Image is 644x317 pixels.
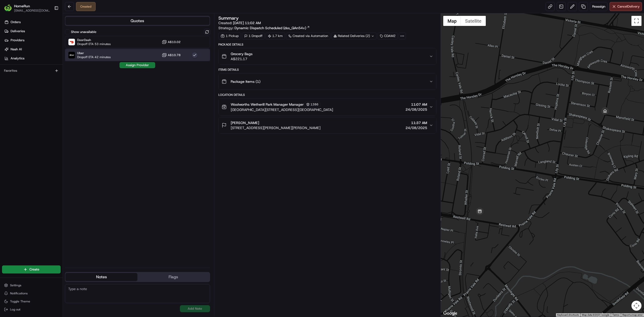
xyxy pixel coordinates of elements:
button: Show street map [443,16,461,26]
button: Flags [137,273,209,281]
div: 1.7 km [266,32,285,39]
button: A$10.02 [162,39,181,45]
a: Orders [2,18,63,26]
label: Show unavailable [71,30,96,34]
span: DoorDash [77,38,111,42]
span: Nash AI [11,47,22,52]
span: Reassign [592,4,605,9]
span: [PERSON_NAME] [231,120,259,125]
a: Providers [2,36,63,44]
span: A$10.02 [168,40,181,44]
button: Grocery BagsA$221.17 [219,48,436,64]
button: Toggle Theme [2,298,61,305]
div: CDAM2 [378,32,398,39]
button: Settings [2,282,61,289]
a: Analytics [2,54,63,62]
div: 1 Dropoff [242,32,265,39]
span: Notifications [10,291,28,295]
button: Log out [2,306,61,313]
span: Cancel Delivery [617,4,640,9]
button: Quotes [65,17,210,25]
span: 24/08/2025 [406,125,427,130]
button: Notifications [2,290,61,297]
span: Deliveries [11,29,25,33]
div: Items Details [218,68,436,72]
button: Toggle fullscreen view [631,16,641,26]
a: Terms (opens in new tab) [612,313,619,316]
button: A$10.78 [162,53,181,58]
a: Nash AI [2,45,63,53]
span: Package Items ( 1 ) [231,79,260,84]
button: Woolworths Wetherill Park Manager Manager1386[GEOGRAPHIC_DATA][STREET_ADDRESS][GEOGRAPHIC_DATA]11... [219,99,436,115]
span: A$10.78 [168,53,181,57]
button: Package Items (1) [219,73,436,90]
a: Deliveries [2,27,63,35]
span: 11:37 AM [406,120,427,125]
div: Strategy: [218,25,310,30]
span: Analytics [11,56,24,61]
span: Orders [11,20,21,24]
div: Location Details [218,93,436,97]
div: Package Details [218,43,436,47]
span: [STREET_ADDRESS][PERSON_NAME][PERSON_NAME] [231,125,320,130]
span: Map data ©2025 Google [582,313,609,316]
span: Grocery Bags [231,51,253,56]
button: Assign Provider [119,62,155,68]
a: Created via Automation [286,32,330,39]
img: DoorDash [68,39,75,45]
button: Map camera controls [631,301,641,311]
button: Show satellite imagery [461,16,486,26]
button: [EMAIL_ADDRESS][DOMAIN_NAME] [14,9,50,13]
span: Uber [77,51,111,55]
button: Create [2,265,61,273]
span: A$221.17 [231,56,253,61]
div: Favorites [2,67,61,75]
button: HomeRun [14,4,30,9]
span: 1386 [310,102,318,106]
button: HomeRunHomeRun[EMAIL_ADDRESS][DOMAIN_NAME] [2,2,52,14]
h3: Summary [218,16,239,20]
span: Log out [10,307,20,311]
span: Dropoff ETA 53 minutes [77,42,111,46]
a: Dynamic Dispatch Scheduled (dss_QAn54v) [234,25,310,30]
span: Toggle Theme [10,299,30,303]
img: HomeRun [4,4,12,12]
button: Keyboard shortcuts [557,313,579,317]
img: Google [442,310,459,317]
button: [PERSON_NAME][STREET_ADDRESS][PERSON_NAME][PERSON_NAME]11:37 AM24/08/2025 [219,117,436,133]
button: Reassign [590,2,608,11]
span: Create [29,267,39,272]
a: Report a map error [622,313,642,316]
span: Dropoff ETA 42 minutes [77,55,111,59]
img: Uber [68,52,75,58]
span: [DATE] 11:02 AM [233,21,261,25]
span: 11:07 AM [406,102,427,107]
span: 24/08/2025 [406,107,427,112]
span: Dynamic Dispatch Scheduled (dss_QAn54v) [234,25,306,30]
div: Related Deliveries (2) [331,32,377,39]
span: [GEOGRAPHIC_DATA][STREET_ADDRESS][GEOGRAPHIC_DATA] [231,107,333,112]
button: Notes [65,273,137,281]
div: 1 Pickup [218,32,241,39]
span: Providers [11,38,24,43]
span: Created: [218,20,261,25]
span: Woolworths Wetherill Park Manager Manager [231,102,304,107]
span: Settings [10,283,21,287]
a: Open this area in Google Maps (opens a new window) [442,310,459,317]
button: CancelDelivery [610,2,642,11]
